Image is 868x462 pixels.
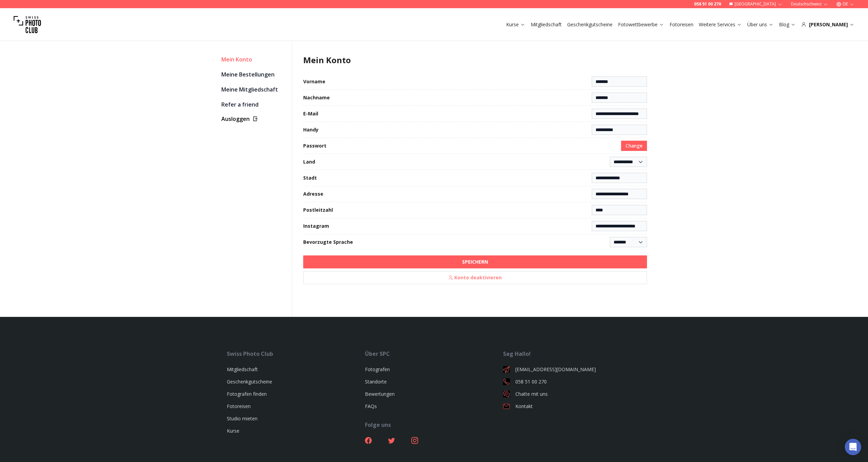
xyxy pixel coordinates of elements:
[626,142,643,149] span: Change
[14,11,41,38] img: Swiss photo club
[503,378,641,385] a: 058 51 00 270
[365,366,390,373] a: Fotografen
[303,94,330,101] label: Nachname
[303,78,325,85] label: Vorname
[303,223,329,229] label: Instagram
[801,21,854,28] div: [PERSON_NAME]
[531,21,562,28] a: Mitgliedschaft
[503,403,641,410] a: Kontakt
[221,55,286,64] div: Mein Konto
[365,391,395,397] a: Bewertungen
[365,350,503,358] div: Über SPC
[221,100,286,109] a: Refer a friend
[845,439,861,455] div: Open Intercom Messenger
[365,403,377,409] a: FAQs
[303,126,319,133] label: Handy
[227,391,267,397] a: Fotografen finden
[694,1,721,7] a: 058 51 00 270
[503,366,641,373] a: [EMAIL_ADDRESS][DOMAIN_NAME]
[303,271,647,284] button: Konto deaktivieren
[503,350,641,358] div: Sag Hallo!
[444,272,506,283] span: Konto deaktivieren
[528,20,564,29] button: Mitgliedschaft
[615,20,667,29] button: Fotowettbewerbe
[462,258,488,265] b: SPEICHERN
[221,85,286,94] a: Meine Mitgliedschaft
[303,255,647,268] button: SPEICHERN
[227,366,258,373] a: Mitgliedschaft
[227,378,272,385] a: Geschenkgutscheine
[747,21,774,28] a: Über uns
[303,158,315,165] label: Land
[667,20,696,29] button: Fotoreisen
[303,55,647,66] h1: Mein Konto
[227,403,251,409] a: Fotoreisen
[696,20,745,29] button: Weitere Services
[221,115,286,123] button: Ausloggen
[365,421,503,429] div: Folge uns
[303,142,326,149] label: Passwort
[303,207,333,213] label: Postleitzahl
[227,415,258,422] a: Studio mieten
[776,20,798,29] button: Blog
[303,191,323,197] label: Adresse
[567,21,613,28] a: Geschenkgutscheine
[670,21,693,28] a: Fotoreisen
[506,21,525,28] a: Kurse
[621,141,647,151] button: Change
[221,70,286,79] a: Meine Bestellungen
[618,21,664,28] a: Fotowettbewerbe
[564,20,615,29] button: Geschenkgutscheine
[699,21,742,28] a: Weitere Services
[745,20,776,29] button: Über uns
[779,21,796,28] a: Blog
[365,378,387,385] a: Standorte
[303,239,353,246] label: Bevorzugte Sprache
[303,174,317,181] label: Stadt
[503,20,528,29] button: Kurse
[503,391,641,397] a: Chatte mit uns
[227,350,365,358] div: Swiss Photo Club
[303,110,318,117] label: E-Mail
[227,428,239,434] a: Kurse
